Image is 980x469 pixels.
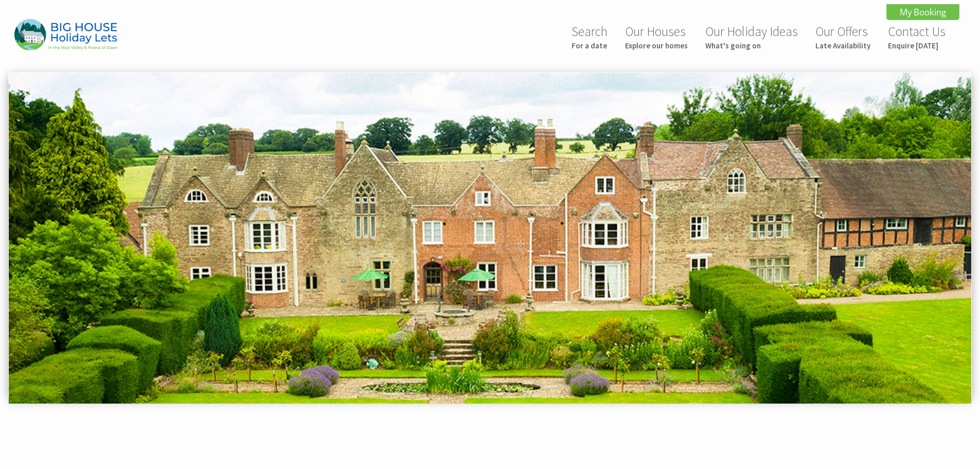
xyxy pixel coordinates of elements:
small: For a date [572,41,608,50]
a: Our OffersLate Availability [815,23,870,50]
small: Enquire [DATE] [888,41,946,50]
a: SearchFor a date [572,23,608,50]
small: What's going on [705,41,798,50]
a: Contact UsEnquire [DATE] [888,23,946,50]
small: Explore our homes [625,41,688,50]
img: Big House Holiday Lets [14,19,117,50]
a: My Booking [886,4,959,20]
a: Our Holiday IdeasWhat's going on [705,23,798,50]
small: Late Availability [815,41,870,50]
a: Our HousesExplore our homes [625,23,688,50]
